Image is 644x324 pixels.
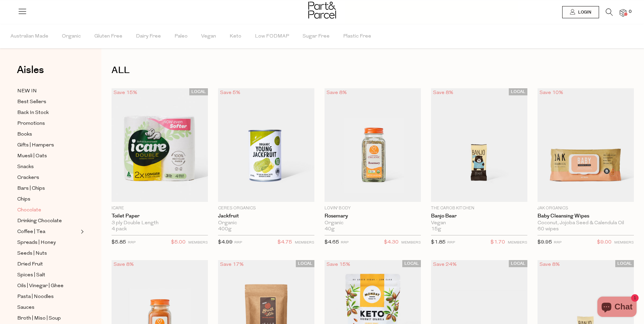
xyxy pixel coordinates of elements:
a: Chips [17,195,79,204]
a: Aisles [17,65,44,82]
span: LOCAL [615,260,634,267]
span: $4.75 [278,238,292,247]
span: Dairy Free [136,25,161,48]
span: NEW IN [17,87,37,95]
a: Baby Cleansing Wipes [538,213,634,219]
span: LOCAL [509,88,527,95]
a: Rosemary [325,213,421,219]
a: Oils | Vinegar | Ghee [17,282,79,290]
a: Snacks [17,163,79,171]
a: Login [562,6,599,18]
div: Organic [218,220,314,226]
span: Seeds | Nuts [17,250,47,258]
a: Toilet Paper [112,213,208,219]
a: Sauces [17,303,79,312]
a: Jackfruit [218,213,314,219]
span: Vegan [201,25,216,48]
div: Save 8% [112,260,136,269]
span: Coffee | Tea [17,228,45,236]
div: Save 10% [538,88,565,97]
span: $4.30 [384,238,399,247]
div: Save 15% [325,260,352,269]
a: Dried Fruit [17,260,79,269]
span: 400g [218,226,232,232]
span: LOCAL [402,260,421,267]
span: 60 wipes [538,226,559,232]
p: Jak Organics [538,205,634,211]
small: MEMBERS [508,241,527,245]
a: Gifts | Hampers [17,141,79,149]
span: Low FODMAP [255,25,289,48]
a: 0 [620,9,626,16]
div: Vegan [431,220,527,226]
span: $4.65 [325,240,339,245]
span: Bars | Chips [17,185,45,193]
a: Broth | Miso | Soup [17,314,79,323]
a: Spices | Salt [17,271,79,279]
span: Organic [62,25,81,48]
span: $1.70 [491,238,505,247]
span: Dried Fruit [17,260,43,269]
span: $5.00 [171,238,186,247]
img: Baby Cleansing Wipes [538,88,634,202]
span: Promotions [17,120,45,128]
span: $4.99 [218,240,233,245]
span: 40g [325,226,335,232]
span: LOCAL [509,260,527,267]
span: Paleo [174,25,188,48]
span: 15g [431,226,441,232]
a: Bars | Chips [17,184,79,193]
a: Drinking Chocolate [17,217,79,225]
p: Ceres Organics [218,205,314,211]
div: Save 5% [218,88,242,97]
span: Sugar Free [303,25,330,48]
small: RRP [234,241,242,245]
span: $5.85 [112,240,126,245]
p: icare [112,205,208,211]
span: Chocolate [17,206,41,214]
div: Organic [325,220,421,226]
span: Sauces [17,304,34,312]
a: Muesli | Oats [17,152,79,160]
span: Best Sellers [17,98,46,106]
span: $1.85 [431,240,446,245]
span: Spices | Salt [17,271,45,279]
a: Coffee | Tea [17,228,79,236]
div: Save 8% [325,88,349,97]
a: Books [17,130,79,139]
span: Keto [230,25,241,48]
span: Gifts | Hampers [17,141,54,149]
a: Pasta | Noodles [17,293,79,301]
a: Promotions [17,119,79,128]
span: Books [17,131,32,139]
p: The Carob Kitchen [431,205,527,211]
span: $9.00 [597,238,612,247]
inbox-online-store-chat: Shopify online store chat [595,297,639,319]
span: LOCAL [296,260,314,267]
span: Aisles [17,63,44,77]
span: Muesli | Oats [17,152,47,160]
span: Drinking Chocolate [17,217,62,225]
span: 4 pack [112,226,127,232]
span: Chips [17,195,30,204]
div: Save 17% [218,260,246,269]
small: RRP [128,241,136,245]
span: Crackers [17,174,39,182]
div: Coconut, Jojoba Seed & Calendula Oil [538,220,634,226]
div: Save 24% [431,260,459,269]
span: Plastic Free [343,25,371,48]
small: RRP [341,241,349,245]
span: 0 [627,9,633,15]
a: Back In Stock [17,109,79,117]
span: Spreads | Honey [17,239,56,247]
p: Lovin' Body [325,205,421,211]
span: Snacks [17,163,34,171]
img: Rosemary [325,88,421,202]
button: Expand/Collapse Coffee | Tea [79,228,84,236]
span: Australian Made [10,25,48,48]
small: MEMBERS [295,241,314,245]
span: Gluten Free [94,25,122,48]
img: Toilet Paper [112,88,208,202]
small: MEMBERS [401,241,421,245]
div: Save 8% [538,260,562,269]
